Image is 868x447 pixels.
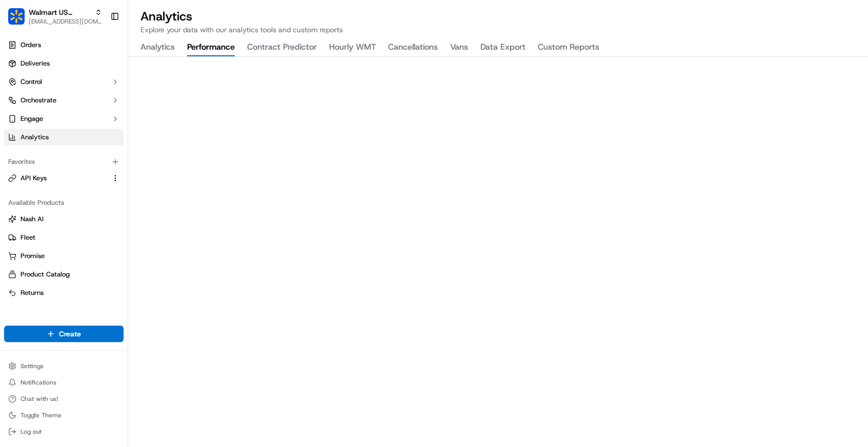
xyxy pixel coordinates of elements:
div: Favorites [4,154,124,170]
h2: Analytics [140,8,856,25]
span: Chat with us! [21,395,58,403]
a: Product Catalog [8,270,119,279]
span: Nash AI [21,215,44,224]
button: Returns [4,285,124,301]
span: Fleet [21,233,35,242]
span: Returns [21,288,44,297]
a: Nash AI [8,215,119,224]
button: Fleet [4,229,124,246]
button: API Keys [4,170,124,186]
a: Fleet [8,233,119,242]
button: Cancellations [388,39,438,56]
span: Product Catalog [21,270,70,279]
a: Analytics [4,129,124,145]
span: Engage [21,114,43,123]
button: Toggle Theme [4,408,124,422]
iframe: Performance [128,57,868,447]
a: Promise [8,251,119,261]
span: Notifications [21,378,56,387]
button: Analytics [140,39,175,56]
button: Data Export [480,39,526,56]
button: Performance [187,39,235,56]
div: Available Products [4,195,124,211]
button: Custom Reports [538,39,599,56]
button: Control [4,74,124,90]
button: Promise [4,248,124,264]
span: Control [21,77,42,87]
button: Orchestrate [4,92,124,109]
span: Toggle Theme [21,411,62,419]
button: Vans [450,39,468,56]
button: [EMAIL_ADDRESS][DOMAIN_NAME] [29,17,102,26]
button: Nash AI [4,211,124,227]
span: Settings [21,362,44,370]
a: Orders [4,37,124,53]
button: Walmart US StoresWalmart US Stores[EMAIL_ADDRESS][DOMAIN_NAME] [4,4,106,29]
span: Log out [21,428,42,436]
span: Promise [21,251,45,261]
span: API Keys [21,174,47,183]
span: Deliveries [21,59,50,68]
button: Hourly WMT [329,39,376,56]
a: API Keys [8,174,107,183]
button: Walmart US Stores [29,7,91,17]
button: Contract Predictor [247,39,317,56]
img: Walmart US Stores [8,8,25,25]
button: Product Catalog [4,266,124,283]
button: Log out [4,424,124,439]
span: Orders [21,40,41,50]
button: Settings [4,359,124,373]
span: Orchestrate [21,96,56,105]
a: Returns [8,288,119,297]
a: Deliveries [4,55,124,72]
button: Notifications [4,375,124,390]
p: Explore your data with our analytics tools and custom reports [140,25,856,35]
span: Analytics [21,133,49,142]
button: Engage [4,111,124,127]
span: Create [59,329,81,339]
button: Create [4,326,124,342]
button: Chat with us! [4,392,124,406]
